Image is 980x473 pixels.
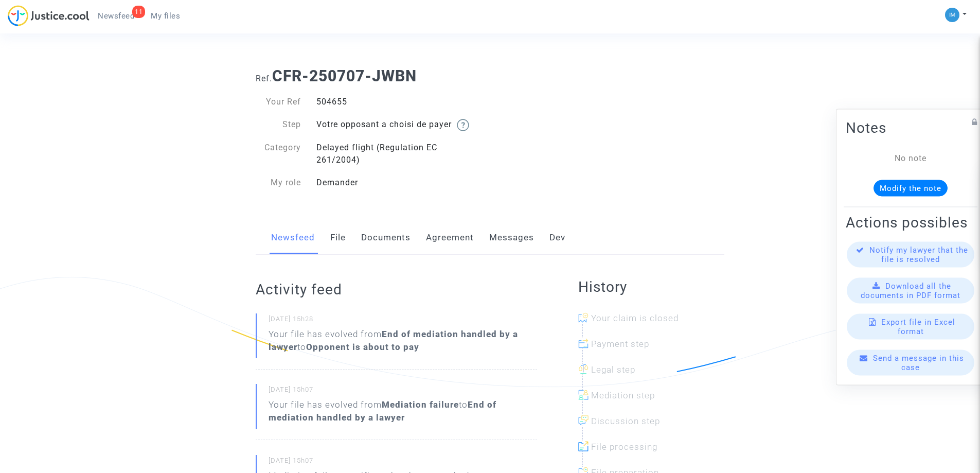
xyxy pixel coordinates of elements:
div: Your file has evolved from to [269,398,537,424]
span: Download all the documents in PDF format [861,281,960,300]
a: Newsfeed [271,221,315,255]
small: [DATE] 15h07 [269,456,537,469]
div: No note [861,152,960,164]
span: My files [151,11,180,21]
h2: Actions possibles [846,213,975,231]
a: File [330,221,346,255]
h2: Activity feed [256,281,537,299]
span: Ref. [256,74,272,83]
img: a105443982b9e25553e3eed4c9f672e7 [945,8,959,22]
span: Notify my lawyer that the file is resolved [869,245,968,264]
a: Messages [489,221,534,255]
h2: Notes [846,118,975,136]
span: Newsfeed [98,11,134,21]
a: Documents [361,221,411,255]
img: jc-logo.svg [8,5,90,26]
button: Modify the note [874,180,948,196]
img: help.svg [457,119,469,131]
small: [DATE] 15h28 [269,314,537,328]
div: My role [248,177,309,189]
div: Category [248,142,309,166]
div: Your file has evolved from to [269,328,537,354]
div: Demander [309,177,490,189]
b: Mediation failure [382,399,459,410]
span: Export file in Excel format [881,317,955,336]
h2: History [578,278,724,296]
div: Votre opposant a choisi de payer [309,118,490,131]
span: Your claim is closed [591,313,679,323]
b: End of mediation handled by a lawyer [269,329,518,352]
a: 11Newsfeed [90,8,142,24]
div: Step [248,118,309,131]
b: CFR-250707-JWBN [272,67,417,85]
div: 504655 [309,96,490,108]
small: [DATE] 15h07 [269,385,537,398]
div: Delayed flight (Regulation EC 261/2004) [309,142,490,166]
a: My files [142,8,188,24]
a: Agreement [426,221,474,255]
div: Your Ref [248,96,309,108]
div: 11 [132,6,145,18]
span: Send a message in this case [873,353,964,372]
a: Dev [549,221,565,255]
b: Opponent is about to pay [306,342,419,352]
